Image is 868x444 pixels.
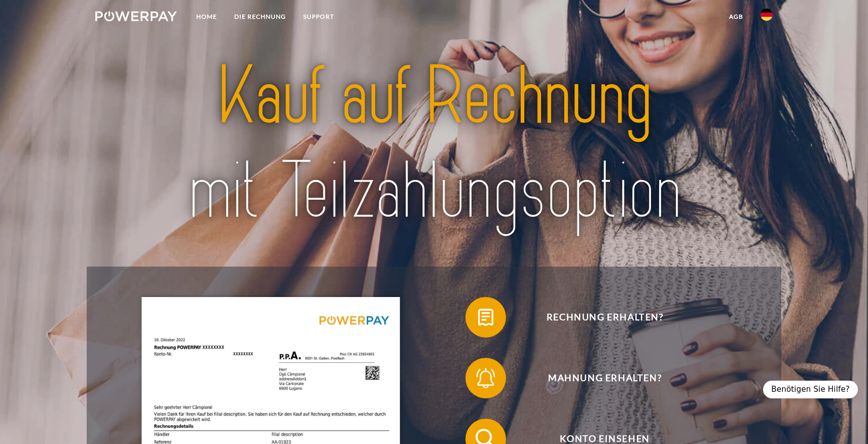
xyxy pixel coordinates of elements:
[188,8,226,26] a: Home
[465,297,729,338] button: Rechnung erhalten?
[761,9,773,21] img: de
[473,365,498,391] img: qb_bell.svg
[473,305,498,330] img: qb_bill.svg
[226,8,295,26] a: DIE RECHNUNG
[95,11,177,21] img: logo-powerpay-white.svg
[763,381,858,398] div: Benötigen Sie Hilfe?
[481,358,729,398] span: Mahnung erhalten?
[129,45,739,243] img: title-powerpay_de.svg
[465,358,729,398] button: Mahnung erhalten?
[295,8,343,26] a: SUPPORT
[720,8,752,26] a: agb
[481,297,729,338] span: Rechnung erhalten?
